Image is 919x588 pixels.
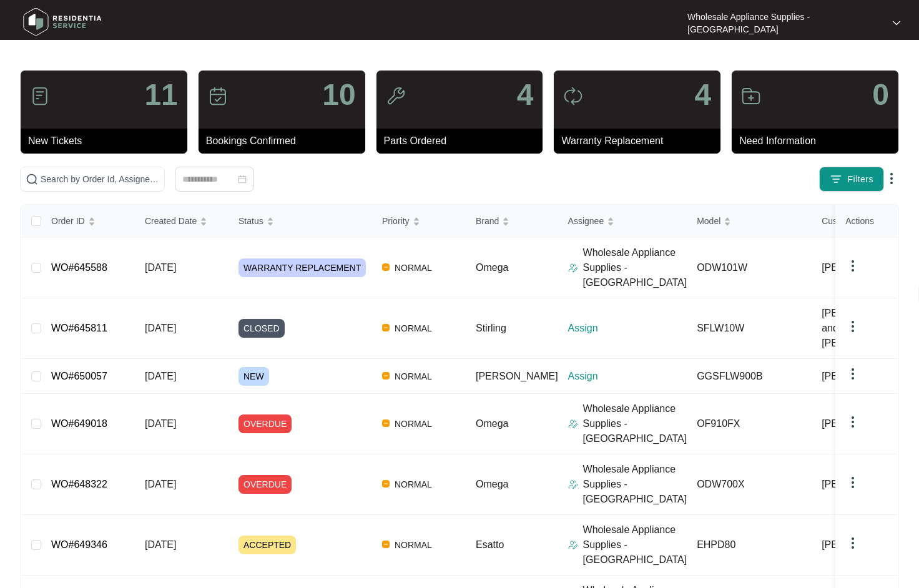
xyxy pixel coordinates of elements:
img: dropdown arrow [845,475,860,490]
span: [PERSON_NAME] [822,260,904,275]
a: WO#648322 [51,479,107,489]
a: WO#649346 [51,539,107,550]
th: Brand [466,205,558,238]
p: Wholesale Appliance Supplies - [GEOGRAPHIC_DATA] [687,11,882,36]
img: Vercel Logo [382,419,390,427]
span: Order ID [51,214,85,228]
th: Actions [835,205,898,238]
img: dropdown arrow [845,414,860,429]
span: [PERSON_NAME] [822,477,904,492]
img: icon [208,86,228,106]
img: Assigner Icon [568,263,578,273]
span: Model [697,214,720,228]
span: Created Date [145,214,197,228]
img: Assigner Icon [568,479,578,489]
a: WO#650057 [51,371,107,381]
p: New Tickets [28,134,187,149]
p: Parts Ordered [384,134,543,149]
span: Stirling [476,323,506,333]
img: search-icon [26,173,38,185]
th: Assignee [558,205,687,238]
p: 0 [872,80,889,110]
span: NORMAL [390,369,437,384]
img: dropdown arrow [845,536,860,551]
span: Filters [847,173,873,186]
span: [DATE] [145,418,176,429]
span: [PERSON_NAME] [476,371,558,381]
span: NORMAL [390,477,437,492]
a: WO#649018 [51,418,107,429]
img: dropdown arrow [884,171,899,186]
span: ACCEPTED [238,536,296,554]
span: Omega [476,479,508,489]
span: Assignee [568,214,604,228]
a: WO#645588 [51,262,107,273]
p: 4 [517,80,534,110]
span: [PERSON_NAME] [822,369,904,384]
span: NORMAL [390,416,437,431]
p: Assign [568,321,687,336]
td: SFLW10W [687,298,812,359]
img: Vercel Logo [382,372,390,380]
span: NEW [238,367,269,386]
p: Bookings Confirmed [206,134,365,149]
img: Assigner Icon [568,540,578,550]
span: NORMAL [390,321,437,336]
input: Search by Order Id, Assignee Name, Customer Name, Brand and Model [41,172,159,186]
span: CLOSED [238,319,285,338]
th: Order ID [41,205,135,238]
span: Brand [476,214,499,228]
img: icon [386,86,406,106]
p: 11 [144,80,177,110]
td: ODW700X [687,454,812,515]
td: GGSFLW900B [687,359,812,394]
th: Priority [372,205,466,238]
button: filter iconFilters [819,167,884,192]
span: [DATE] [145,479,176,489]
th: Model [687,205,812,238]
span: NORMAL [390,537,437,552]
span: [PERSON_NAME] [822,416,904,431]
span: [DATE] [145,323,176,333]
img: icon [30,86,50,106]
td: EHPD80 [687,515,812,576]
img: Vercel Logo [382,263,390,271]
p: Warranty Replacement [561,134,720,149]
span: [DATE] [145,262,176,273]
p: Wholesale Appliance Supplies - [GEOGRAPHIC_DATA] [583,245,687,290]
p: Wholesale Appliance Supplies - [GEOGRAPHIC_DATA] [583,401,687,446]
img: icon [741,86,761,106]
span: Priority [382,214,410,228]
img: dropdown arrow [845,258,860,273]
span: Esatto [476,539,504,550]
span: Omega [476,262,508,273]
span: [DATE] [145,539,176,550]
img: dropdown arrow [893,20,900,26]
span: Status [238,214,263,228]
p: Need Information [739,134,898,149]
img: Vercel Logo [382,541,390,548]
th: Created Date [135,205,229,238]
span: [DATE] [145,371,176,381]
img: Vercel Logo [382,324,390,331]
span: Omega [476,418,508,429]
p: 4 [694,80,711,110]
td: OF910FX [687,394,812,454]
p: Wholesale Appliance Supplies - [GEOGRAPHIC_DATA] [583,522,687,567]
p: Wholesale Appliance Supplies - [GEOGRAPHIC_DATA] [583,462,687,507]
a: WO#645811 [51,323,107,333]
img: dropdown arrow [845,319,860,334]
img: residentia service logo [19,3,106,41]
span: OVERDUE [238,414,292,433]
img: Vercel Logo [382,480,390,488]
span: WARRANTY REPLACEMENT [238,258,366,277]
th: Status [229,205,372,238]
td: ODW101W [687,238,812,298]
span: OVERDUE [238,475,292,494]
span: Customer Name [822,214,885,228]
span: NORMAL [390,260,437,275]
img: icon [563,86,583,106]
p: 10 [322,80,355,110]
img: dropdown arrow [845,366,860,381]
img: filter icon [830,173,842,185]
